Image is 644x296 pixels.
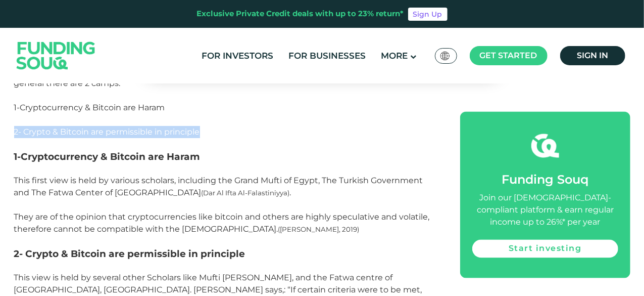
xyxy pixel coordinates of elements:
a: For Investors [199,48,276,64]
span: 2- Crypto & Bitcoin are permissible in principle [14,248,245,260]
span: More [381,51,408,61]
span: This first view is held by various scholars, including the Grand Mufti of Egypt, The Turkish Gove... [14,176,430,234]
span: 2- Crypto & Bitcoin are permissible in principle [14,127,200,137]
span: (Dar Al Ifta Al-Falastiniyya) [202,189,290,197]
span: Sign in [577,51,608,60]
span: Get started [480,51,537,60]
span: 1- [14,103,20,112]
div: Exclusive Private Credit deals with up to 23% return* [197,8,404,20]
div: Join our [DEMOGRAPHIC_DATA]-compliant platform & earn regular income up to 26%* per year [472,192,618,228]
a: Start investing [472,239,618,258]
img: Logo [7,30,106,81]
span: ([PERSON_NAME], 2019) [278,225,360,233]
a: Sign in [560,46,625,65]
a: For Businesses [286,48,368,64]
a: Sign Up [408,8,448,21]
span: Funding Souq [502,172,588,187]
span: Cryptocurrency & Bitcoin are Haram [20,103,165,112]
img: fsicon [531,132,559,159]
span: 1- [14,151,21,162]
span: Cryptocurrency & Bitcoin are Haram [21,151,201,162]
span: Due to the nature of Bitcoin, there have been many discussions as to the permissibility of Bitcoi... [14,66,417,88]
img: SA Flag [440,52,450,60]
